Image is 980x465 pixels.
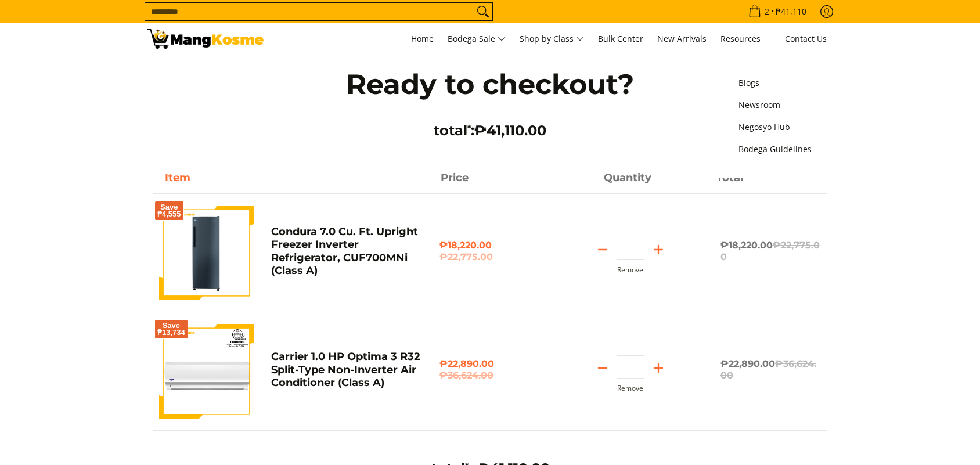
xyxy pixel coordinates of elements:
span: 2 [763,8,771,16]
nav: Main Menu [275,23,833,55]
span: Newsroom [738,98,812,113]
del: ₱22,775.00 [720,240,820,262]
a: Blogs [733,72,817,94]
a: New Arrivals [651,23,712,55]
img: Default Title Condura 7.0 Cu. Ft. Upright Freezer Inverter Refrigerator, CUF700MNi (Class A) [159,206,254,300]
button: Add [644,359,672,377]
span: • [745,5,810,18]
span: ₱22,890.00 [439,358,540,381]
a: Carrier 1.0 HP Optima 3 R32 Split-Type Non-Inverter Air Conditioner (Class A) [271,350,420,389]
del: ₱36,624.00 [720,358,816,381]
a: Contact Us [779,23,833,55]
span: Bodega Guidelines [738,142,812,157]
span: ₱18,220.00 [439,240,540,263]
a: Negosyo Hub [733,116,817,138]
button: Add [644,240,672,259]
a: Resources [715,23,777,55]
del: ₱22,775.00 [439,251,540,263]
span: Contact Us [785,33,827,44]
span: Blogs [738,76,812,91]
span: ₱18,220.00 [720,240,820,262]
a: Home [405,23,439,55]
a: Bodega Guidelines [733,138,817,160]
span: Save ₱13,734 [157,322,185,336]
span: Negosyo Hub [738,120,812,135]
h3: total : [322,122,658,139]
span: Home [411,33,434,44]
span: ₱22,890.00 [720,358,816,381]
img: Default Title Carrier 1.0 HP Optima 3 R32 Split-Type Non-Inverter Air Conditioner (Class A) [159,324,254,419]
button: Subtract [589,240,617,259]
img: Your Shopping Cart | Mang Kosme [147,29,264,49]
button: Remove [617,266,643,274]
span: Bodega Sale [448,32,506,46]
span: New Arrivals [657,33,707,44]
span: Bulk Center [598,33,643,44]
h1: Ready to checkout? [322,67,658,102]
button: Search [474,3,492,20]
a: Bodega Sale [442,23,511,55]
button: Remove [617,384,643,392]
span: Resources [720,32,771,46]
span: ₱41,110 [774,8,808,16]
span: Save ₱4,555 [157,204,181,218]
a: Newsroom [733,94,817,116]
span: Shop by Class [520,32,584,46]
span: ₱41,110.00 [474,122,546,139]
a: Shop by Class [514,23,590,55]
button: Subtract [589,359,617,377]
a: Bulk Center [592,23,649,55]
a: Condura 7.0 Cu. Ft. Upright Freezer Inverter Refrigerator, CUF700MNi (Class A) [271,225,418,277]
del: ₱36,624.00 [439,370,540,381]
